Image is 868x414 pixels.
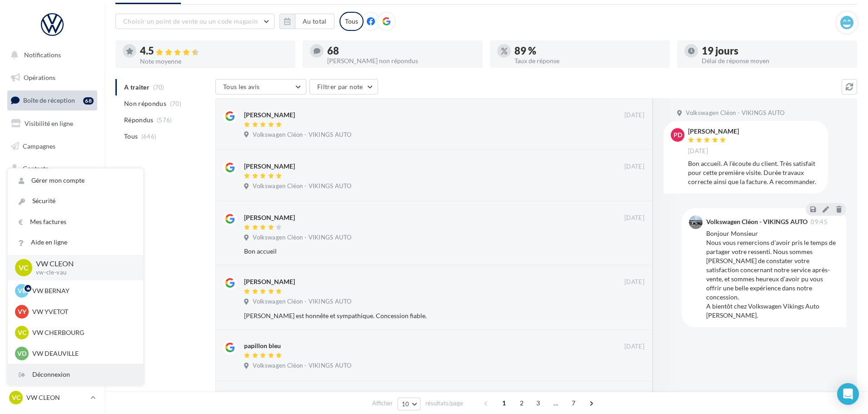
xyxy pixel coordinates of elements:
[688,159,821,186] div: Bon accueil. A l'écoute du client. Très satisfait pour cette première visite. Durée travaux corre...
[339,12,364,31] div: Tous
[531,396,545,410] span: 3
[244,162,295,171] div: [PERSON_NAME]
[837,383,859,405] div: Open Intercom Messenger
[5,114,99,133] a: Visibilité en ligne
[327,58,475,64] div: [PERSON_NAME] non répondus
[253,362,351,370] span: Volkswagen Cléon - VIKINGS AUTO
[811,219,828,225] span: 09:45
[23,165,48,172] span: Contacts
[140,46,288,56] div: 4.5
[5,45,95,65] button: Notifications
[8,212,143,232] a: Mes factures
[253,298,351,306] span: Volkswagen Cléon - VIKINGS AUTO
[8,170,143,191] a: Gérer mon compte
[7,389,97,406] a: VC VW CLEON
[5,68,99,87] a: Opérations
[23,142,55,150] span: Campagnes
[253,182,351,190] span: Volkswagen Cléon - VIKINGS AUTO
[398,398,421,410] button: 10
[5,137,99,156] a: Campagnes
[624,343,644,351] span: [DATE]
[32,328,132,337] p: VW CHERBOURG
[24,74,55,81] span: Opérations
[295,14,334,29] button: Au total
[253,234,351,242] span: Volkswagen Cléon - VIKINGS AUTO
[688,147,708,155] span: [DATE]
[8,364,143,385] div: Déconnexion
[141,133,157,140] span: (646)
[18,286,26,295] span: VB
[702,58,850,64] div: Délai de réponse moyen
[279,14,334,29] button: Au total
[497,396,511,410] span: 1
[566,396,581,410] span: 7
[18,307,26,316] span: VY
[32,307,132,316] p: VW YVETOT
[5,257,99,284] a: Campagnes DataOnDemand
[17,349,26,358] span: VD
[36,259,129,269] p: VW CLEON
[688,128,739,135] div: [PERSON_NAME]
[140,58,288,65] div: Note moyenne
[5,159,99,178] a: Contacts
[26,393,87,402] p: VW CLEON
[23,96,75,104] span: Boîte de réception
[8,191,143,211] a: Sécurité
[309,79,378,95] button: Filtrer par note
[244,311,585,320] div: [PERSON_NAME] est honnête et sympathique. Concession fiable.
[18,328,26,337] span: VC
[83,97,94,105] div: 68
[124,115,154,125] span: Répondus
[624,163,644,171] span: [DATE]
[624,111,644,120] span: [DATE]
[8,232,143,253] a: Aide en ligne
[115,14,274,29] button: Choisir un point de vente ou un code magasin
[32,286,132,295] p: VW BERNAY
[514,396,529,410] span: 2
[624,278,644,286] span: [DATE]
[5,182,99,201] a: Médiathèque
[215,79,306,95] button: Tous les avis
[244,247,585,256] div: Bon accueil
[253,131,351,139] span: Volkswagen Cléon - VIKINGS AUTO
[706,229,839,320] div: Bonjour Monsieur Nous vous remercions d'avoir pris le temps de partager votre ressenti. Nous somm...
[244,110,295,120] div: [PERSON_NAME]
[170,100,181,107] span: (70)
[32,349,132,358] p: VW DEAUVILLE
[514,46,663,56] div: 89 %
[36,269,129,277] p: vw-cle-vau
[5,227,99,254] a: PLV et print personnalisable
[25,120,73,127] span: Visibilité en ligne
[702,46,850,56] div: 19 jours
[124,132,138,141] span: Tous
[5,90,99,110] a: Boîte de réception68
[223,83,260,90] span: Tous les avis
[244,341,281,350] div: papillon bleu
[624,214,644,222] span: [DATE]
[549,396,563,410] span: ...
[514,58,663,64] div: Taux de réponse
[157,116,172,124] span: (576)
[673,130,682,140] span: pD
[327,46,475,56] div: 68
[24,51,61,59] span: Notifications
[12,393,20,402] span: VC
[123,17,258,25] span: Choisir un point de vente ou un code magasin
[244,277,295,286] div: [PERSON_NAME]
[686,109,784,117] span: Volkswagen Cléon - VIKINGS AUTO
[706,219,808,225] div: Volkswagen Cléon - VIKINGS AUTO
[244,213,295,222] div: [PERSON_NAME]
[19,262,29,273] span: VC
[402,400,409,408] span: 10
[372,399,393,408] span: Afficher
[425,399,463,408] span: résultats/page
[5,205,99,224] a: Calendrier
[124,99,166,108] span: Non répondus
